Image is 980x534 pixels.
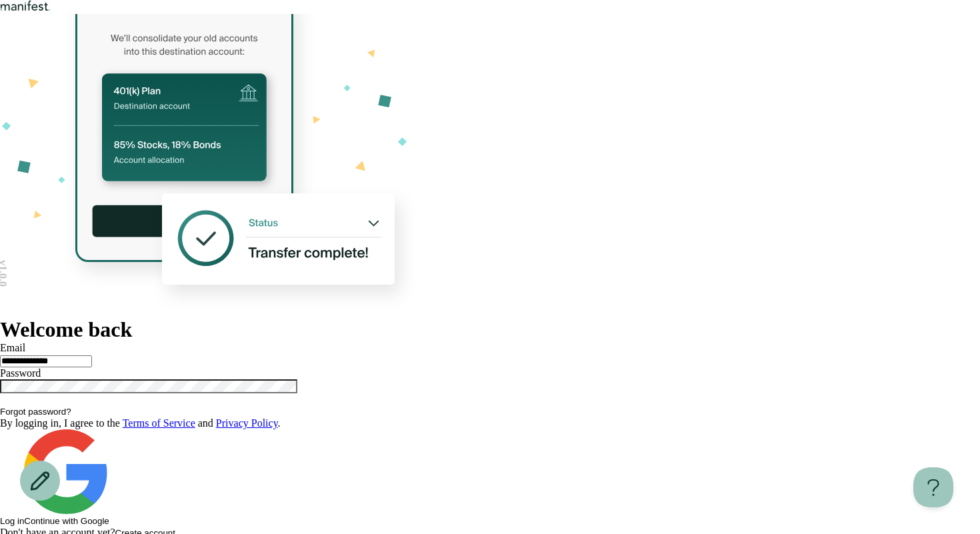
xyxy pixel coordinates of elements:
[24,429,109,526] button: Continue with Google
[913,467,953,507] iframe: Help Scout Beacon - Open
[24,516,109,526] span: Continue with Google
[123,417,195,429] a: Terms of Service
[216,417,278,429] a: Privacy Policy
